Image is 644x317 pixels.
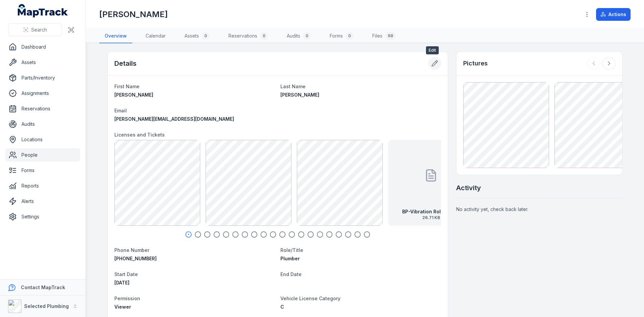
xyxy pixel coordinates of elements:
a: Settings [5,210,80,223]
a: Assets0 [179,29,215,43]
div: 0 [202,32,210,40]
a: Audits [5,117,80,131]
h1: [PERSON_NAME] [99,9,168,20]
div: 68 [385,32,396,40]
a: MapTrack [18,4,68,17]
strong: Contact MapTrack [21,284,65,290]
a: Overview [99,29,132,43]
span: [PHONE_NUMBER] [114,256,157,261]
span: [DATE] [114,280,129,285]
span: Email [114,108,127,113]
span: Start Date [114,271,138,277]
a: Reservations [5,102,80,115]
a: People [5,148,80,162]
strong: BP-Vibration Roller back [402,208,460,215]
span: Role/Title [280,247,303,253]
a: Alerts [5,195,80,208]
span: C [280,304,284,310]
h2: Activity [456,183,481,193]
span: Permission [114,296,140,301]
a: Files68 [367,29,401,43]
button: Search [8,23,62,36]
span: Plumber [280,256,300,261]
a: Calendar [140,29,171,43]
span: No activity yet, check back later. [456,206,528,212]
h2: Details [114,59,137,68]
button: Actions [596,8,631,21]
span: Edit [426,46,439,54]
div: 0 [303,32,311,40]
div: 0 [260,32,268,40]
span: First Name [114,84,140,89]
span: Licenses and Tickets [114,132,165,138]
span: Viewer [114,304,131,310]
div: 0 [345,32,354,40]
span: Phone Number [114,247,149,253]
span: [PERSON_NAME] [114,92,153,98]
a: Audits0 [281,29,316,43]
span: Vehicle License Category [280,296,340,301]
time: 3/23/2020, 12:00:00 AM [114,280,129,285]
span: End Date [280,271,302,277]
a: Locations [5,133,80,146]
a: Dashboard [5,40,80,54]
strong: Selected Plumbing [24,303,69,309]
span: [PERSON_NAME] [280,92,319,98]
a: Reports [5,179,80,193]
a: Reservations0 [223,29,273,43]
span: 26.71 KB [402,215,460,220]
a: Parts/Inventory [5,71,80,85]
h3: Pictures [463,59,488,68]
span: Search [31,27,47,33]
a: Assignments [5,87,80,100]
span: Last Name [280,84,306,89]
span: [PERSON_NAME][EMAIL_ADDRESS][DOMAIN_NAME] [114,116,234,122]
a: Forms0 [324,29,359,43]
a: Forms [5,164,80,177]
a: Assets [5,56,80,69]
